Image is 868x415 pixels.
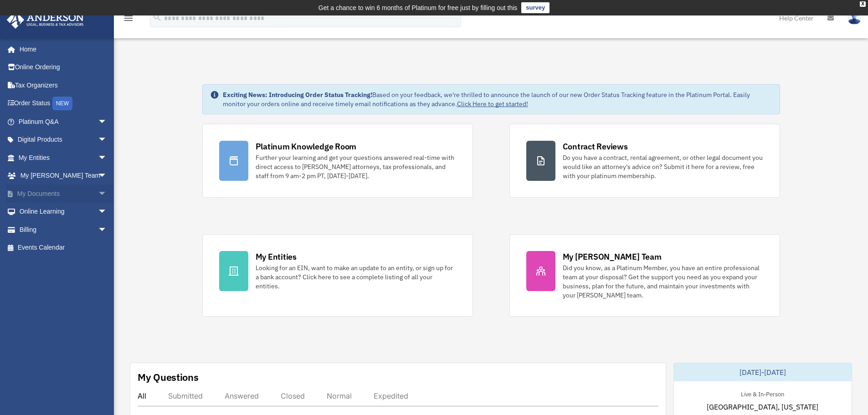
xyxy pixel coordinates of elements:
[327,391,352,400] div: Normal
[6,167,121,185] a: My [PERSON_NAME] Teamarrow_drop_down
[6,239,121,257] a: Events Calendar
[6,220,121,239] a: Billingarrow_drop_down
[168,391,203,400] div: Submitted
[563,251,662,262] div: My [PERSON_NAME] Team
[6,40,116,58] a: Home
[563,153,763,180] div: Do you have a contract, rental agreement, or other legal document you would like an attorney's ad...
[138,391,146,400] div: All
[674,363,852,381] div: [DATE]-[DATE]
[225,391,259,400] div: Answered
[563,141,628,152] div: Contract Reviews
[98,149,116,167] span: arrow_drop_down
[52,97,72,110] div: NEW
[563,263,763,300] div: Did you know, as a Platinum Member, you have an entire professional team at your disposal? Get th...
[98,131,116,149] span: arrow_drop_down
[256,141,357,152] div: Platinum Knowledge Room
[509,124,780,198] a: Contract Reviews Do you have a contract, rental agreement, or other legal document you would like...
[521,2,550,13] a: survey
[98,113,116,131] span: arrow_drop_down
[707,401,818,412] span: [GEOGRAPHIC_DATA], [US_STATE]
[123,16,134,24] a: menu
[202,124,473,198] a: Platinum Knowledge Room Further your learning and get your questions answered real-time with dire...
[98,203,116,221] span: arrow_drop_down
[457,100,528,108] a: Click Here to get started!
[4,11,87,29] img: Anderson Advisors Platinum Portal
[6,113,121,131] a: Platinum Q&Aarrow_drop_down
[6,184,121,203] a: My Documentsarrow_drop_down
[734,389,791,398] div: Live & In-Person
[223,91,372,99] strong: Exciting News: Introducing Order Status Tracking!
[256,251,297,262] div: My Entities
[374,391,408,400] div: Expedited
[6,58,121,77] a: Online Ordering
[223,90,772,108] div: Based on your feedback, we're thrilled to announce the launch of our new Order Status Tracking fe...
[123,13,134,24] i: menu
[6,76,121,94] a: Tax Organizers
[152,12,162,22] i: search
[202,234,473,317] a: My Entities Looking for an EIN, want to make an update to an entity, or sign up for a bank accoun...
[256,263,456,291] div: Looking for an EIN, want to make an update to an entity, or sign up for a bank account? Click her...
[509,234,780,317] a: My [PERSON_NAME] Team Did you know, as a Platinum Member, you have an entire professional team at...
[6,131,121,149] a: Digital Productsarrow_drop_down
[256,153,456,180] div: Further your learning and get your questions answered real-time with direct access to [PERSON_NAM...
[98,184,116,203] span: arrow_drop_down
[98,167,116,185] span: arrow_drop_down
[6,149,121,167] a: My Entitiesarrow_drop_down
[98,220,116,239] span: arrow_drop_down
[318,2,518,13] div: Get a chance to win 6 months of Platinum for free just by filling out this
[6,203,121,221] a: Online Learningarrow_drop_down
[6,94,121,113] a: Order StatusNEW
[860,1,866,7] div: close
[281,391,305,400] div: Closed
[138,370,199,384] div: My Questions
